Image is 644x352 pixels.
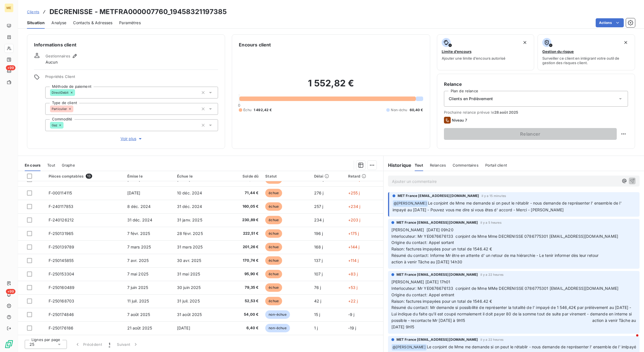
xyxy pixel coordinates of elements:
span: Niveau 7 [452,118,467,122]
span: +99 [6,65,15,70]
span: 79,35 € [229,285,258,290]
span: [PERSON_NAME] [DATE] 09h20 [391,227,453,232]
span: Prochaine relance prévue le [444,110,628,115]
span: 7 mai 2025 [127,272,149,276]
span: F-250139789 [49,245,74,249]
span: échue [265,202,282,211]
span: 0 [238,103,240,107]
span: non-échue [265,310,290,319]
button: Voir plus [45,136,218,142]
span: MET France [EMAIL_ADDRESS][DOMAIN_NAME] [398,193,479,198]
span: Gaz [52,124,57,127]
span: échue [265,189,282,197]
h6: Informations client [34,41,218,48]
span: +203 j [348,218,360,222]
span: Aucun [46,59,58,65]
div: Délai [314,174,341,178]
span: Échu [243,107,251,113]
span: Gestion du risque [542,49,574,54]
span: 76 j [314,285,321,290]
span: échue [265,243,282,251]
span: F-250176186 [49,326,74,330]
span: 31 déc. 2024 [177,204,202,209]
span: +114 j [348,258,359,263]
span: Tout [415,163,423,167]
span: 31 janv. 2025 [177,218,202,222]
button: Limite d’encoursAjouter une limite d’encours autorisé [437,34,534,70]
div: Pièces comptables [49,174,121,179]
span: 7 mars 2025 [127,245,151,249]
span: Contacts & Adresses [73,20,112,26]
span: Interlocuteur: Mr YE0676676133 conjoint de Mme MMe DECRENISSE 0786775301 [EMAIL_ADDRESS][DOMAIN_N... [391,286,618,291]
span: 54,00 € [229,312,258,317]
h2: 1 552,82 € [239,78,423,95]
span: @ [PERSON_NAME] [393,200,428,207]
div: Émise le [127,174,170,178]
span: MET France [EMAIL_ADDRESS][DOMAIN_NAME] [396,272,478,277]
button: 1 [105,338,114,350]
span: Situation [27,20,45,26]
span: 60,40 € [410,107,423,113]
span: F-240117853 [49,204,74,209]
span: 52,53 € [229,298,258,304]
span: Non-échu [391,107,407,113]
span: Interlocuteur: Mr YE0676676133 conjoint de Mme Mme DECRENISSE 0786775301 [EMAIL_ADDRESS][DOMAIN_N... [391,234,618,239]
button: Gestion du risqueSurveiller ce client en intégrant votre outil de gestion des risques client. [538,34,635,70]
span: +255 j [348,190,360,195]
span: [DATE] [177,326,190,330]
span: Résumé du contact: Mr demande si possibilité de représenter la totalité de l' impayé de 1 546,42€... [391,305,637,329]
span: Raison: factures impayées pour un total de 1546.42 € [391,299,492,304]
span: non-échue [265,324,290,332]
span: Portail client [485,163,507,167]
span: 71,44 € [229,190,258,196]
span: +234 j [348,204,360,209]
span: F-000114115 [49,190,72,195]
span: 8 déc. 2024 [127,204,151,209]
h3: DECRENISSE - METFRA000007760_19458321197385 [49,7,227,17]
span: 21 août 2025 [127,326,152,330]
span: F-250160489 [49,285,75,290]
span: +175 j [348,231,359,236]
span: 160,05 € [229,204,258,209]
span: F-250153304 [49,272,74,276]
span: Graphe [62,163,75,167]
span: +99 [6,289,15,294]
span: Propriétés Client [45,74,218,82]
h6: Historique [384,162,412,169]
div: ME [4,3,13,12]
iframe: Intercom live chat [625,333,638,346]
span: 25 [30,342,34,347]
span: En cours [25,163,40,167]
button: Relancer [444,128,617,140]
span: il y a 5 heures [480,221,502,224]
span: -9 j [348,312,355,317]
span: Clients en Prélèvement [449,96,493,102]
span: 31 juil. 2025 [177,299,200,303]
span: -19 j [348,326,356,330]
span: 7 juin 2025 [127,285,148,290]
button: Précédent [71,338,105,350]
input: Ajouter une valeur [75,90,80,95]
span: MET France [EMAIL_ADDRESS][DOMAIN_NAME] [396,220,478,225]
span: échue [265,216,282,224]
div: Statut [265,174,307,178]
span: 276 j [314,190,324,195]
span: Clients [27,10,39,14]
span: 137 j [314,258,323,263]
span: 196 j [314,231,323,236]
span: 31 déc. 2024 [127,218,153,222]
span: 1 [109,342,110,347]
button: Actions [596,18,624,27]
span: échue [265,270,282,278]
span: Surveiller ce client en intégrant votre outil de gestion des risques client. [542,56,630,65]
span: Particulier [52,107,67,111]
span: 28 août 2025 [494,110,518,115]
span: échue [265,256,282,265]
span: Gestionnaires [46,54,70,58]
span: 1 j [314,326,318,330]
span: il y a 22 heures [480,338,504,341]
span: Analyse [51,20,66,26]
span: 201,26 € [229,244,258,250]
span: échue [265,229,282,238]
a: +99 [4,66,13,75]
